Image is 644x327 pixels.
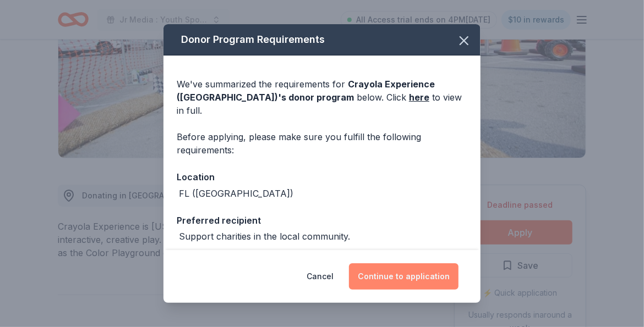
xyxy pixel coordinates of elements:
[163,24,481,56] div: Donor Program Requirements
[177,77,467,117] div: We've summarized the requirements for below. Click to view in full.
[409,91,429,104] a: here
[177,170,467,184] div: Location
[179,187,293,200] div: FL ([GEOGRAPHIC_DATA])
[179,230,350,243] div: Support charities in the local community.
[307,263,334,290] button: Cancel
[177,213,467,228] div: Preferred recipient
[349,263,459,290] button: Continue to application
[177,130,467,157] div: Before applying, please make sure you fulfill the following requirements:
